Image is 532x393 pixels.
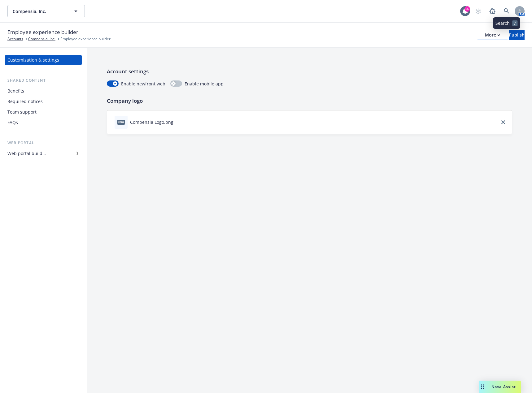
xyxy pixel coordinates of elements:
[7,107,37,117] div: Team support
[107,67,512,76] p: Account settings
[7,5,85,17] button: Compensia, Inc.
[5,86,82,96] a: Benefits
[491,384,516,389] span: Nova Assist
[117,120,125,124] span: png
[7,149,46,158] div: Web portal builder
[500,5,513,17] a: Search
[5,107,82,117] a: Team support
[479,381,486,393] div: Drag to move
[509,30,525,40] button: Publish
[185,80,224,87] span: Enable mobile app
[509,30,525,40] div: Publish
[13,8,66,15] span: Compensia, Inc.
[5,77,82,84] div: Shared content
[472,5,484,17] a: Start snowing
[464,6,470,12] div: 26
[5,55,82,65] a: Customization & settings
[7,36,23,42] a: Accounts
[28,36,55,42] a: Compensia, Inc.
[5,118,82,127] a: FAQs
[176,119,181,125] button: download file
[7,97,43,106] div: Required notices
[5,149,82,158] a: Web portal builder
[60,36,111,42] span: Employee experience builder
[7,118,18,127] div: FAQs
[499,119,507,126] a: close
[130,119,173,125] div: Compensia Logo.png
[7,28,78,36] span: Employee experience builder
[5,140,82,146] div: Web portal
[7,86,24,96] div: Benefits
[7,55,59,65] div: Customization & settings
[479,381,521,393] button: Nova Assist
[107,97,512,105] p: Company logo
[121,80,165,87] span: Enable newfront web
[5,97,82,106] a: Required notices
[485,30,500,40] div: More
[486,5,499,17] a: Report a Bug
[477,30,508,40] button: More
